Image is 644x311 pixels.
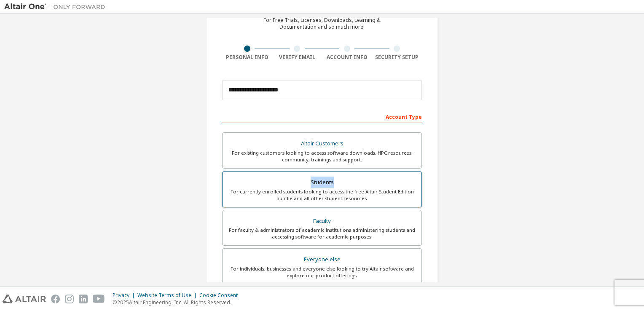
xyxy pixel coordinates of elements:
[228,215,416,227] div: Faculty
[222,110,422,123] div: Account Type
[113,292,137,299] div: Privacy
[3,295,46,303] img: altair_logo.svg
[272,54,322,61] div: Verify Email
[93,295,105,303] img: youtube.svg
[4,3,110,11] img: Altair One
[263,17,381,30] div: For Free Trials, Licenses, Downloads, Learning & Documentation and so much more.
[199,292,243,299] div: Cookie Consent
[228,254,416,265] div: Everyone else
[228,138,416,150] div: Altair Customers
[228,265,416,279] div: For individuals, businesses and everyone else looking to try Altair software and explore our prod...
[228,150,416,163] div: For existing customers looking to access software downloads, HPC resources, community, trainings ...
[65,295,74,303] img: instagram.svg
[322,54,372,61] div: Account Info
[137,292,199,299] div: Website Terms of Use
[51,295,60,303] img: facebook.svg
[228,227,416,240] div: For faculty & administrators of academic institutions administering students and accessing softwa...
[372,54,422,61] div: Security Setup
[228,188,416,202] div: For currently enrolled students looking to access the free Altair Student Edition bundle and all ...
[113,299,243,306] p: © 2025 Altair Engineering, Inc. All Rights Reserved.
[79,295,88,303] img: linkedin.svg
[228,177,416,188] div: Students
[222,54,272,61] div: Personal Info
